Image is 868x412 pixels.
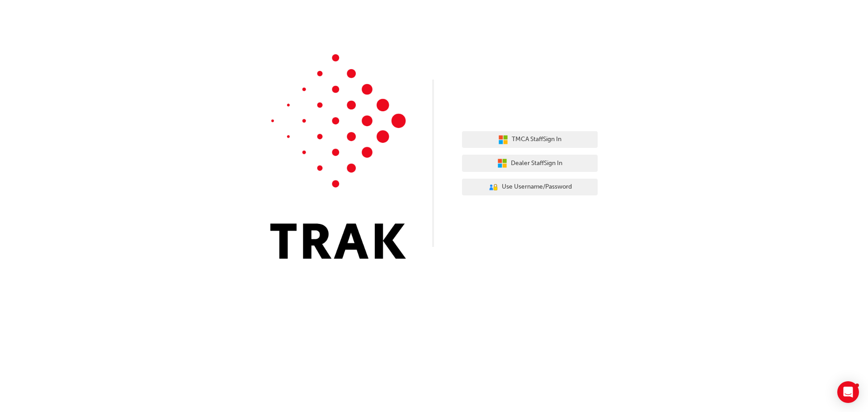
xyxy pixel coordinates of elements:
button: Use Username/Password [462,179,598,196]
span: Use Username/Password [502,182,572,192]
span: TMCA Staff Sign In [512,134,561,145]
div: Open Intercom Messenger [837,381,859,403]
img: Trak [270,54,406,259]
button: TMCA StaffSign In [462,131,598,148]
span: Dealer Staff Sign In [511,158,562,169]
button: Dealer StaffSign In [462,155,598,172]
